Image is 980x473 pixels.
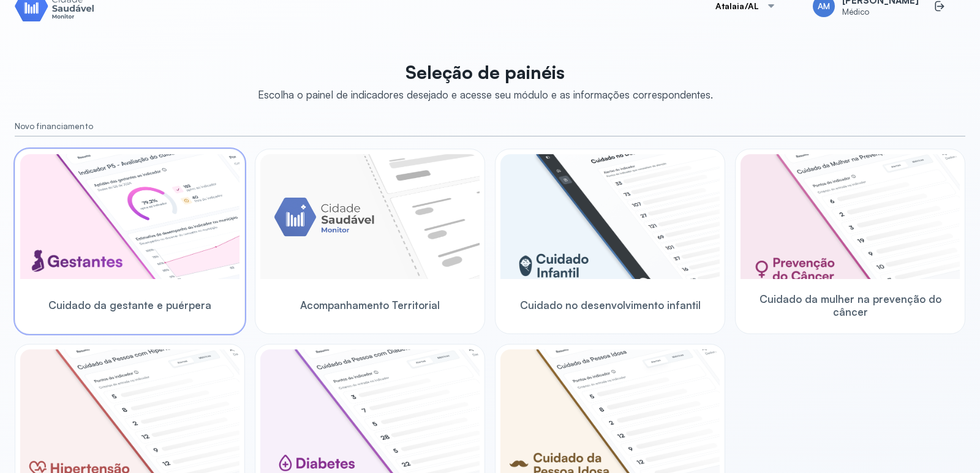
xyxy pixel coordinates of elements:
div: Escolha o painel de indicadores desejado e acesse seu módulo e as informações correspondentes. [258,88,713,101]
span: AM [818,1,830,12]
img: child-development.png [500,154,720,279]
span: Acompanhamento Territorial [300,299,440,311]
img: placeholder-module-ilustration.png [260,154,480,279]
p: Seleção de painéis [258,61,713,83]
span: Cuidado da gestante e puérpera [48,299,211,311]
span: Cuidado no desenvolvimento infantil [520,299,701,311]
img: pregnants.png [20,154,239,279]
small: Novo financiamento [15,121,965,132]
span: Médico [842,7,919,17]
span: Cuidado da mulher na prevenção do câncer [741,292,960,319]
img: woman-cancer-prevention-care.png [741,154,960,279]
